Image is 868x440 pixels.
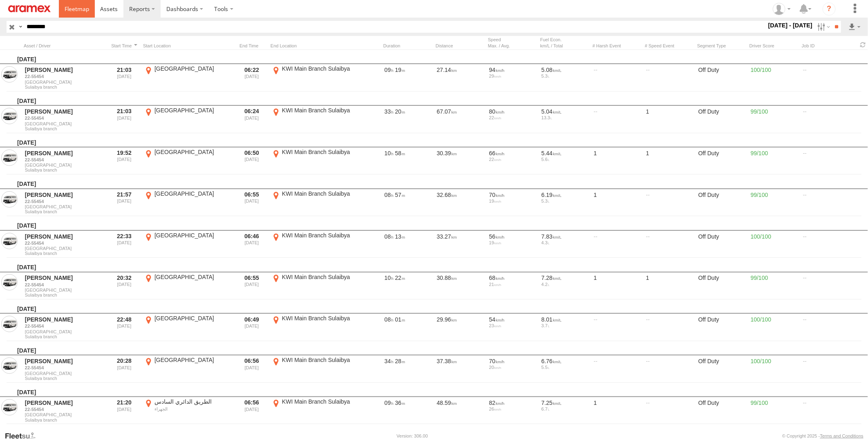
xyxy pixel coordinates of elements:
div: 6.76 [541,357,588,365]
a: 22-55454 [25,115,104,121]
a: View Asset in Asset Management [1,66,18,83]
div: 13.3 [541,115,588,120]
span: [GEOGRAPHIC_DATA] [25,412,104,417]
span: 08 [385,192,394,198]
div: 5.44 [541,150,588,157]
div: Job ID [802,43,851,49]
div: Exited after selected date range [236,65,267,90]
div: KWI Main Branch Sulaibya [282,356,359,364]
div: 1 [593,190,642,215]
div: 1 [645,107,694,132]
div: Off Duty [697,273,746,299]
div: 67.07 [436,107,485,132]
div: 99/100 [749,273,799,299]
div: [GEOGRAPHIC_DATA] [154,356,232,364]
span: 08 [385,233,394,240]
label: Search Query [17,21,24,33]
div: KWI Main Branch Sulaibya [282,315,359,322]
span: [GEOGRAPHIC_DATA] [25,163,104,168]
a: 22-55454 [25,365,104,371]
div: Entered prior to selected date range [109,148,140,174]
div: KWI Main Branch Sulaibya [282,232,359,239]
div: الجهراء [154,406,232,412]
label: Click to View Event Location [143,398,233,423]
label: [DATE] - [DATE] [767,21,814,30]
a: View Asset in Asset Management [1,399,18,415]
div: 94 [489,66,536,74]
div: 29.96 [436,315,485,340]
div: 99/100 [749,107,799,132]
div: 26 [489,406,536,411]
div: 6.7 [541,406,588,411]
div: [GEOGRAPHIC_DATA] [154,107,232,114]
div: Off Duty [697,232,746,257]
div: [GEOGRAPHIC_DATA] [154,148,232,156]
div: Entered prior to selected date range [109,107,140,132]
div: 4.3 [541,240,588,245]
div: 5.6 [541,157,588,162]
a: Visit our Website [4,432,42,440]
div: © Copyright 2025 - [782,433,864,438]
div: 1 [645,148,694,174]
div: 7.83 [541,233,588,240]
a: View Asset in Asset Management [1,233,18,249]
label: Click to View Event Location [143,232,233,257]
label: Export results as... [848,21,861,33]
span: 09 [385,400,394,406]
div: 6.19 [541,191,588,199]
span: Filter Results to this Group [25,251,104,256]
div: 70 [489,191,536,199]
div: 22 [489,157,536,162]
span: Filter Results to this Group [25,334,104,339]
span: 58 [395,150,405,156]
div: 21 [489,282,536,287]
span: Filter Results to this Group [25,126,104,131]
span: Filter Results to this Group [25,168,104,172]
a: Terms and Conditions [820,433,864,438]
div: 5.3 [541,74,588,78]
a: [PERSON_NAME] [25,357,104,365]
div: 1 [593,398,642,423]
span: [GEOGRAPHIC_DATA] [25,371,104,376]
div: Click to Sort [109,43,140,49]
div: KWI Main Branch Sulaibya [282,398,359,405]
span: Filter Results to this Group [25,418,104,422]
a: [PERSON_NAME] [25,66,104,74]
span: 34 [385,358,394,364]
span: [GEOGRAPHIC_DATA] [25,329,104,334]
div: KWI Main Branch Sulaibya [282,148,359,156]
a: View Asset in Asset Management [1,191,18,208]
div: 5.5 [541,365,588,370]
div: الطريق الدائري السادس [154,398,232,405]
div: 4.2 [541,282,588,287]
label: Click to View Event Location [143,356,233,382]
span: Filter Results to this Group [25,293,104,297]
div: [GEOGRAPHIC_DATA] [154,65,232,72]
div: 1 [645,273,694,299]
div: 70 [489,357,536,365]
div: 23 [489,323,536,328]
a: 22-55454 [25,199,104,204]
div: Driver Score [749,43,799,49]
div: Entered prior to selected date range [109,398,140,423]
div: [GEOGRAPHIC_DATA] [154,232,232,239]
a: View Asset in Asset Management [1,357,18,374]
a: [PERSON_NAME] [25,108,104,115]
span: 10 [385,150,394,156]
div: 80 [489,108,536,115]
div: 54 [489,316,536,323]
a: 22-55454 [25,74,104,79]
div: Entered prior to selected date range [109,315,140,340]
span: Filter Results to this Group [25,85,104,89]
img: aramex-logo.svg [8,5,51,12]
label: Click to View Event Location [271,273,360,299]
div: 30.39 [436,148,485,174]
div: KWI Main Branch Sulaibya [282,190,359,197]
a: View Asset in Asset Management [1,316,18,332]
span: 09 [385,67,394,73]
div: Off Duty [697,398,746,423]
div: 99/100 [749,190,799,215]
a: View Asset in Asset Management [1,108,18,124]
div: 82 [489,399,536,406]
a: [PERSON_NAME] [25,150,104,157]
